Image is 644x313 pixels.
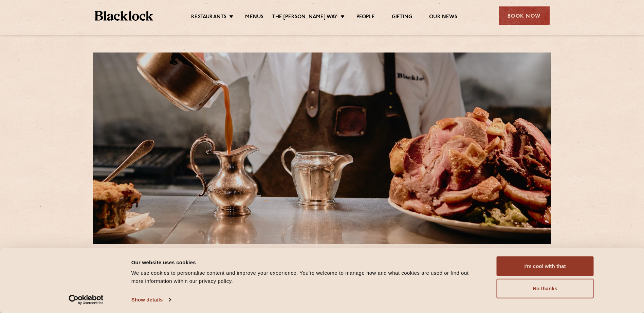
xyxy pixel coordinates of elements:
[272,14,337,21] a: The [PERSON_NAME] Way
[429,14,457,21] a: Our News
[499,6,550,25] div: Book Now
[131,258,481,266] div: Our website uses cookies
[131,269,481,285] div: We use cookies to personalise content and improve your experience. You're welcome to manage how a...
[497,279,594,298] button: No thanks
[356,14,375,21] a: People
[497,256,594,276] button: I'm cool with that
[245,14,263,21] a: Menus
[392,14,412,21] a: Gifting
[95,11,153,21] img: BL_Textured_Logo-footer-cropped.svg
[56,295,116,305] a: Usercentrics Cookiebot - opens in a new window
[131,295,171,305] a: Show details
[191,14,226,21] a: Restaurants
